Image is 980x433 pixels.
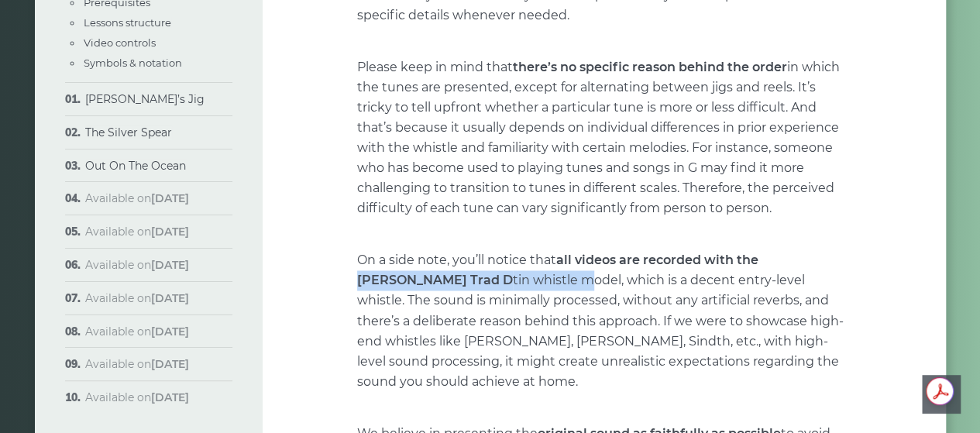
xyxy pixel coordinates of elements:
span: Available on [85,225,189,239]
span: Available on [85,258,189,272]
span: Available on [85,325,189,338]
p: Please keep in mind that in which the tunes are presented, except for alternating between jigs an... [357,57,851,218]
span: Available on [85,191,189,205]
p: On a side note, you’ll notice that tin whistle model, which is a decent entry-level whistle. The ... [357,250,851,391]
a: Video controls [84,36,156,49]
strong: [DATE] [151,225,189,239]
span: Available on [85,390,189,404]
strong: [DATE] [151,390,189,404]
a: Out On The Ocean [85,159,186,173]
strong: [DATE] [151,291,189,305]
strong: [DATE] [151,357,189,371]
span: Available on [85,291,189,305]
span: Available on [85,357,189,371]
strong: [DATE] [151,325,189,338]
strong: [DATE] [151,191,189,205]
strong: [DATE] [151,258,189,272]
strong: there’s no specific reason behind the order [513,60,787,74]
strong: all videos are recorded with the [PERSON_NAME] Trad D [357,253,758,287]
a: Symbols & notation [84,57,182,69]
a: Lessons structure [84,16,171,29]
a: The Silver Spear [85,125,172,139]
a: [PERSON_NAME]’s Jig [85,92,205,106]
